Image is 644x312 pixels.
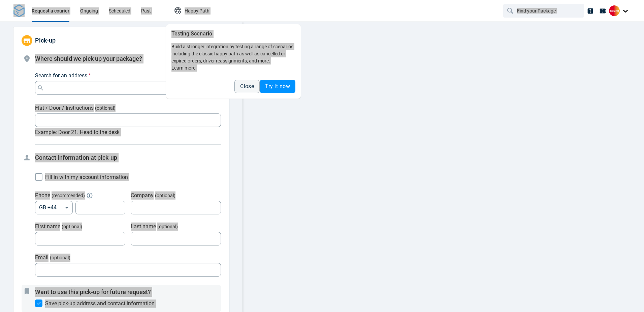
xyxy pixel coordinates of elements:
[260,80,295,93] button: Try it now
[95,105,116,111] span: (optional)
[185,8,210,14] span: Happy Path
[155,193,175,198] span: (optional)
[157,224,178,229] span: (optional)
[52,193,85,198] span: ( recommended )
[32,8,69,14] span: Request a courier
[35,201,73,214] div: GB +44
[45,300,155,307] span: Save pick-up address and contact information
[35,288,151,295] span: Want to use this pick-up for future request?
[50,255,70,260] span: (optional)
[45,174,128,180] span: Fill in with my account information
[13,4,25,18] img: Logo
[171,65,197,71] a: Learn more.
[62,224,82,229] span: (optional)
[35,192,50,199] span: Phone
[109,8,130,14] span: Scheduled
[35,72,87,79] span: Search for an address
[240,84,254,89] span: Close
[88,193,92,198] button: Explain "Recommended"
[35,105,94,111] span: Flat / Door / Instructions
[35,254,49,261] span: Email
[609,5,620,16] img: Client
[13,27,229,54] div: Pick-up
[131,223,156,230] span: Last name
[35,223,60,230] span: First name
[234,80,260,93] button: Close
[35,37,56,44] span: Pick-up
[265,84,290,89] span: Try it now
[35,55,142,62] span: Where should we pick up your package?
[80,8,98,14] span: Ongoing
[171,44,293,63] span: Build a stronger integration by testing a range of scenarios including the classic happy path as ...
[35,153,221,162] h4: Contact information at pick-up
[171,30,212,37] span: Testing Scenario
[35,128,221,136] p: Example: Door 21. Head to the desk
[517,4,572,17] input: Find your Package
[131,192,154,199] span: Company
[141,8,151,14] span: Past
